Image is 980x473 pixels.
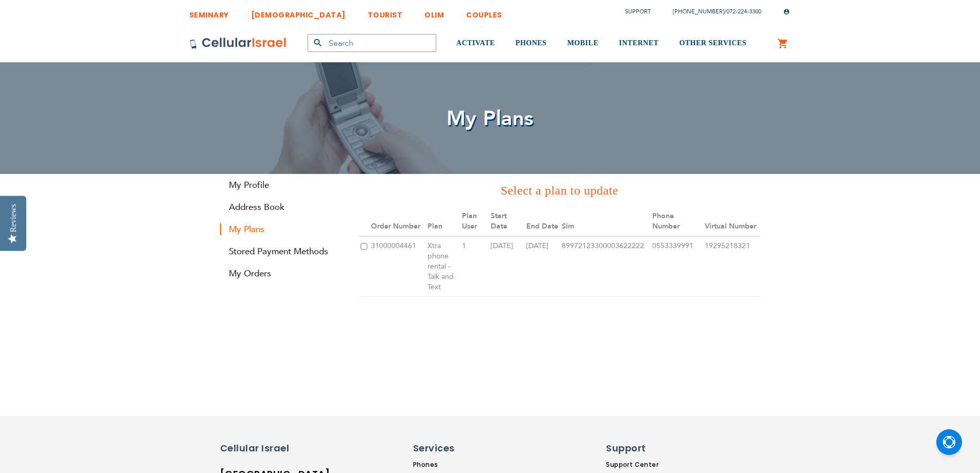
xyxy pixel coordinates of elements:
[619,24,658,63] a: INTERNET
[220,268,344,279] a: My Orders
[359,182,760,199] h3: Select a plan to update
[251,3,346,22] a: [DEMOGRAPHIC_DATA]
[426,236,460,297] td: Xtra phone rental - Talk and Text
[567,39,599,47] span: MOBILE
[447,104,534,133] span: My Plans
[489,207,525,236] th: Start Date
[220,179,344,191] a: My Profile
[726,8,761,15] a: 072-224-3300
[368,3,403,22] a: TOURIST
[220,223,344,235] strong: My Plans
[703,236,760,297] td: 19295218321
[220,246,344,257] a: Stored Payment Methods
[460,236,489,297] td: 1
[220,442,308,455] h6: Cellular Israel
[525,207,560,236] th: End Date
[606,442,667,455] h6: Support
[456,39,495,47] span: ACTIVATE
[413,460,507,469] a: Phones
[625,8,651,15] a: Support
[189,37,287,49] img: Cellular Israel Logo
[679,24,746,63] a: OTHER SERVICES
[189,3,229,22] a: SEMINARY
[466,3,502,22] a: COUPLES
[525,236,560,297] td: [DATE]
[489,236,525,297] td: [DATE]
[369,236,426,297] td: 31000004461
[619,39,658,47] span: INTERNET
[567,24,599,63] a: MOBILE
[606,460,673,469] a: Support Center
[651,207,704,236] th: Phone Number
[651,236,704,297] td: 0553339991
[703,207,760,236] th: Virtual Number
[515,39,547,47] span: PHONES
[9,204,18,232] div: Reviews
[413,442,501,455] h6: Services
[220,201,344,213] a: Address Book
[308,34,436,52] input: Search
[679,39,746,47] span: OTHER SERVICES
[424,3,444,22] a: OLIM
[663,4,761,19] li: /
[560,236,651,297] td: 89972123300003622222
[456,24,495,63] a: ACTIVATE
[673,8,724,15] a: [PHONE_NUMBER]
[515,24,547,63] a: PHONES
[560,207,651,236] th: Sim
[426,207,460,236] th: Plan
[369,207,426,236] th: Order Number
[460,207,489,236] th: Plan User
